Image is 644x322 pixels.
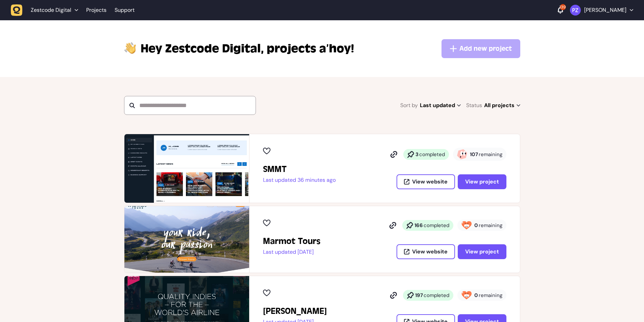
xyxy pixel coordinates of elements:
[474,222,478,229] strong: 0
[412,249,448,254] span: View website
[570,5,633,16] button: [PERSON_NAME]
[465,179,499,184] span: View project
[124,134,249,203] img: SMMT
[466,101,482,110] span: Status
[263,177,336,183] p: Last updated 36 minutes ago
[141,41,354,57] p: projects a’hoy!
[479,222,502,229] span: remaining
[397,244,455,259] button: View website
[570,5,581,16] img: Paris Zisis
[412,179,448,184] span: View website
[141,41,264,57] span: Zestcode Digital
[560,4,566,10] div: 139
[86,4,106,16] a: Projects
[420,101,461,110] span: Last updated
[11,4,82,16] button: Zestcode Digital
[263,306,327,317] h2: Penny Black
[419,151,445,158] span: completed
[479,151,502,158] span: remaining
[263,236,320,247] h2: Marmot Tours
[479,292,502,299] span: remaining
[263,249,320,255] p: Last updated [DATE]
[397,174,455,189] button: View website
[459,44,512,53] span: Add new project
[115,7,135,14] a: Support
[484,101,520,110] span: All projects
[424,222,449,229] span: completed
[458,174,506,189] button: View project
[465,249,499,254] span: View project
[400,101,418,110] span: Sort by
[124,206,249,273] img: Marmot Tours
[442,39,520,58] button: Add new project
[415,151,419,158] strong: 3
[584,7,626,14] p: [PERSON_NAME]
[458,244,506,259] button: View project
[124,41,137,54] img: hi-hand
[474,292,478,299] strong: 0
[424,292,449,299] span: completed
[263,164,336,175] h2: SMMT
[414,222,423,229] strong: 166
[415,292,423,299] strong: 197
[31,7,71,14] span: Zestcode Digital
[470,151,478,158] strong: 107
